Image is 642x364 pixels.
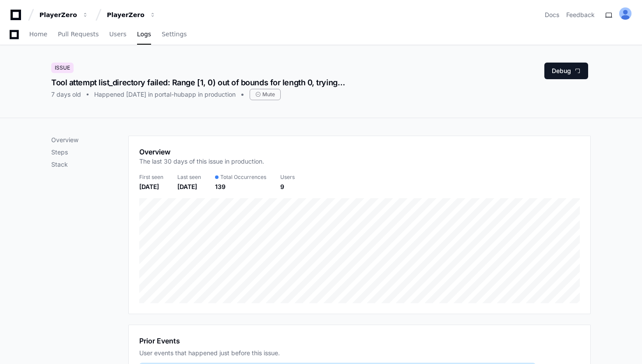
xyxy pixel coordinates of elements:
p: Steps [51,148,128,157]
div: Users [280,174,295,181]
div: User events that happened just before this issue. [139,349,580,357]
a: Docs [545,10,559,19]
button: PlayerZero [103,7,159,23]
h1: Prior Events [139,336,180,346]
iframe: Open customer support [614,335,638,359]
span: Users [109,31,127,37]
a: Settings [162,24,187,45]
div: Happened [DATE] in portal-hubapp in production [94,90,236,99]
p: The last 30 days of this issue in production. [139,157,264,166]
span: Settings [162,31,187,37]
div: Mute [250,89,281,100]
div: [DATE] [177,182,201,191]
button: PlayerZero [36,7,92,23]
div: [DATE] [139,182,163,191]
p: Overview [51,136,128,144]
div: 139 [215,182,266,191]
div: First seen [139,174,163,181]
button: Debug [544,63,588,79]
span: Total Occurrences [220,174,266,181]
div: Issue [51,63,74,73]
span: Logs [137,31,151,37]
a: Logs [137,24,151,45]
div: Last seen [177,174,201,181]
button: Feedback [566,10,595,19]
a: Users [109,24,127,45]
div: 7 days old [51,90,81,99]
p: Stack [51,160,128,169]
span: Home [29,31,47,37]
h1: Overview [139,147,264,157]
a: Pull Requests [58,24,99,45]
div: PlayerZero [39,10,77,19]
div: 9 [280,182,295,191]
div: PlayerZero [107,10,145,19]
img: ALV-UjVcatvuIE3Ry8vbS9jTwWSCDSui9a-KCMAzof9oLoUoPIJpWA8kMXHdAIcIkQmvFwXZGxSVbioKmBNr7v50-UrkRVwdj... [619,7,631,20]
span: Pull Requests [58,31,99,37]
div: Tool attempt list_directory failed: Range [1, 0) out of bounds for length 0, trying again 68c78ec... [51,77,346,89]
a: Home [29,24,47,45]
app-pz-page-link-header: Overview [139,147,580,171]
